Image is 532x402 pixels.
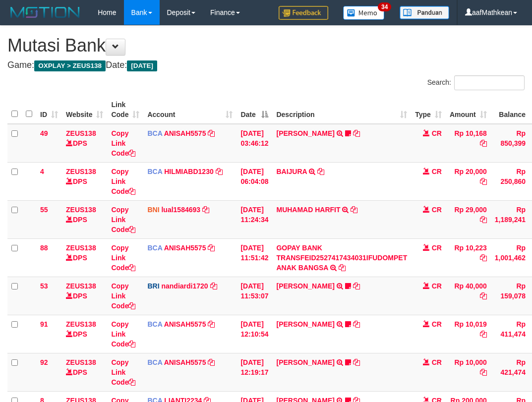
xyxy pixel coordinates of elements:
td: Rp 40,000 [446,277,491,315]
td: Rp 10,000 [446,353,491,391]
img: Button%20Memo.svg [343,6,385,20]
a: Copy ANISAH5575 to clipboard [208,244,215,252]
a: ZEUS138 [66,206,96,214]
span: 34 [378,2,391,11]
td: Rp 159,078 [491,277,530,315]
a: Copy Rp 40,000 to clipboard [480,292,487,300]
td: Rp 10,168 [446,124,491,163]
td: Rp 1,001,462 [491,238,530,277]
span: BCA [147,129,162,137]
a: ZEUS138 [66,168,96,175]
a: lual1584693 [161,206,200,214]
a: Copy Rp 29,000 to clipboard [480,216,487,224]
td: Rp 29,000 [446,200,491,238]
a: Copy GOPAY BANK TRANSFEID2527417434031IFUDOMPET ANAK BANGSA to clipboard [339,264,346,272]
a: MUHAMAD HARFIT [276,206,340,214]
a: [PERSON_NAME] [276,129,334,137]
th: Website: activate to sort column ascending [62,96,107,124]
th: Date: activate to sort column descending [236,96,272,124]
a: Copy HILMIABD1230 to clipboard [216,168,223,175]
a: Copy BAIJURA to clipboard [317,168,324,175]
a: [PERSON_NAME] [276,320,334,328]
span: CR [432,358,442,366]
span: [DATE] [127,60,157,71]
a: Copy Rp 10,168 to clipboard [480,139,487,147]
a: Copy Link Code [111,282,135,310]
span: 88 [40,244,48,252]
a: GOPAY BANK TRANSFEID2527417434031IFUDOMPET ANAK BANGSA [276,244,407,272]
th: Amount: activate to sort column ascending [446,96,491,124]
a: Copy Rp 20,000 to clipboard [480,177,487,185]
span: 4 [40,168,44,175]
a: [PERSON_NAME] [276,282,334,290]
td: DPS [62,277,107,315]
td: [DATE] 12:10:54 [236,315,272,353]
a: nandiardi1720 [161,282,208,290]
a: HILMIABD1230 [164,168,214,175]
span: CR [432,320,442,328]
a: ZEUS138 [66,244,96,252]
a: Copy ANISAH5575 to clipboard [208,129,215,137]
a: Copy ANISAH5575 to clipboard [208,320,215,328]
input: Search: [454,75,525,90]
span: BRI [147,282,159,290]
span: 91 [40,320,48,328]
th: ID: activate to sort column ascending [36,96,62,124]
a: Copy Link Code [111,168,135,195]
td: Rp 250,860 [491,162,530,200]
td: Rp 10,223 [446,238,491,277]
h1: Mutasi Bank [7,36,525,56]
td: Rp 10,019 [446,315,491,353]
th: Description: activate to sort column ascending [272,96,411,124]
td: DPS [62,124,107,163]
a: ANISAH5575 [164,358,206,366]
a: Copy Rp 10,019 to clipboard [480,330,487,338]
th: Link Code: activate to sort column ascending [107,96,143,124]
td: DPS [62,200,107,238]
th: Account: activate to sort column ascending [143,96,236,124]
span: 49 [40,129,48,137]
img: panduan.png [400,6,449,19]
span: CR [432,206,442,214]
a: ZEUS138 [66,282,96,290]
span: CR [432,282,442,290]
a: ZEUS138 [66,129,96,137]
td: [DATE] 12:19:17 [236,353,272,391]
td: DPS [62,353,107,391]
a: Copy nandiardi1720 to clipboard [210,282,217,290]
a: ANISAH5575 [164,244,206,252]
a: Copy SITI AISYAH to clipboard [353,320,360,328]
span: BCA [147,320,162,328]
h4: Game: Date: [7,60,525,70]
a: Copy Link Code [111,129,135,157]
a: Copy Link Code [111,206,135,233]
a: ANISAH5575 [164,129,206,137]
a: BAIJURA [276,168,307,175]
span: 92 [40,358,48,366]
td: [DATE] 11:51:42 [236,238,272,277]
a: ZEUS138 [66,358,96,366]
td: Rp 850,399 [491,124,530,163]
span: CR [432,168,442,175]
td: Rp 1,189,241 [491,200,530,238]
span: CR [432,244,442,252]
a: Copy Rp 10,000 to clipboard [480,368,487,376]
a: Copy ANISAH5575 to clipboard [208,358,215,366]
label: Search: [427,75,525,90]
td: [DATE] 11:53:07 [236,277,272,315]
span: BCA [147,358,162,366]
a: Copy Link Code [111,320,135,348]
a: Copy MUHAMAD HARFIT to clipboard [351,206,357,214]
a: Copy Link Code [111,244,135,272]
img: Feedback.jpg [279,6,328,20]
span: 55 [40,206,48,214]
a: Copy lual1584693 to clipboard [202,206,209,214]
td: Rp 411,474 [491,315,530,353]
span: 53 [40,282,48,290]
a: [PERSON_NAME] [276,358,334,366]
td: DPS [62,162,107,200]
a: Copy TYAS PRATOMO to clipboard [353,358,360,366]
span: BCA [147,168,162,175]
span: BNI [147,206,159,214]
td: DPS [62,315,107,353]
